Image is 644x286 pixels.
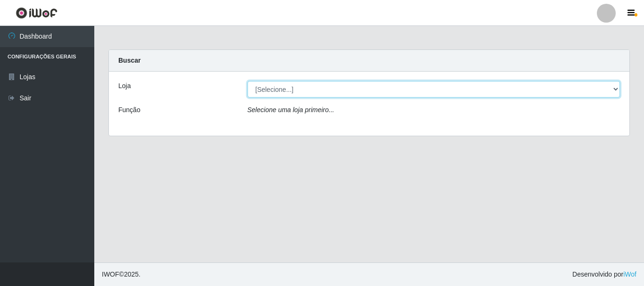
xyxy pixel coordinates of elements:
[118,57,140,64] strong: Buscar
[102,270,119,278] span: IWOF
[572,270,636,279] span: Desenvolvido por
[623,270,636,278] a: iWof
[102,270,140,279] span: © 2025 .
[16,7,58,19] img: CoreUI Logo
[118,81,131,91] label: Loja
[248,106,334,114] i: Selecione uma loja primeiro...
[118,105,140,115] label: Função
